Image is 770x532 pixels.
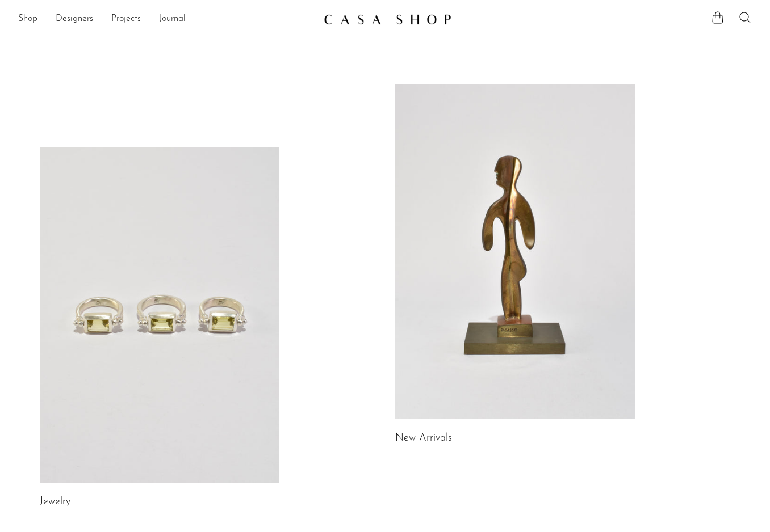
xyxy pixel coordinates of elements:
[395,433,452,444] a: New Arrivals
[40,497,70,507] a: Jewelry
[18,10,315,29] nav: Desktop navigation
[56,12,93,27] a: Designers
[111,12,141,27] a: Projects
[18,10,315,29] ul: NEW HEADER MENU
[18,12,37,27] a: Shop
[159,12,186,27] a: Journal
